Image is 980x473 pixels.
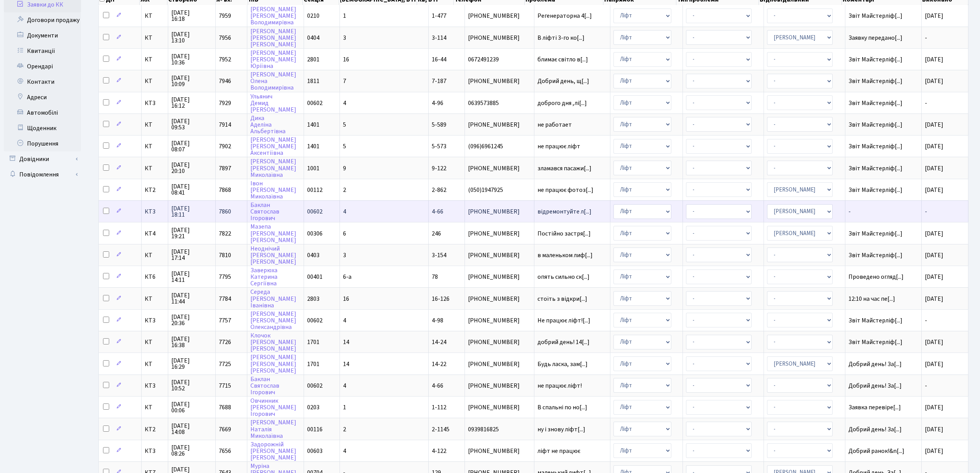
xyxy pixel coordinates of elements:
span: Заявка перевіре[...] [848,403,901,412]
span: [DATE] [925,229,943,238]
span: 5 [343,120,346,129]
span: [DATE] 00:06 [171,401,212,414]
span: 14-22 [432,360,446,368]
span: Добрий день! За[...] [848,360,902,368]
span: 1-112 [432,403,446,412]
span: 5-589 [432,120,446,129]
span: 7669 [219,425,231,434]
span: В ліфті 3-го ко[...] [537,34,585,42]
span: [DATE] [925,403,943,412]
a: Довідники [4,151,81,167]
a: Овчинник[PERSON_NAME]Ігорович [250,397,296,418]
span: 2 [343,186,346,194]
span: [PHONE_NUMBER] [468,209,531,215]
span: 7-187 [432,77,446,85]
span: [DATE] 19:21 [171,227,212,239]
span: 00603 [307,447,323,455]
span: 7868 [219,186,231,194]
span: 16 [343,295,349,303]
span: 4 [343,99,346,107]
a: ДикаАделінаАльбертівна [250,114,286,136]
span: доброго дня ,лі[...] [537,99,587,107]
a: Повідомлення [4,167,81,182]
span: 9 [343,164,346,173]
span: [PHONE_NUMBER] [468,383,531,389]
span: Звіт Майстерліф[...] [848,338,902,346]
span: [PHONE_NUMBER] [468,231,531,237]
span: 00602 [307,99,323,107]
a: БакланСвятославІгорович [250,375,279,397]
span: 7726 [219,338,231,346]
span: [DATE] 09:53 [171,118,212,131]
span: в маленьком лиф[...] [537,251,593,259]
span: 6-а [343,273,351,281]
span: - [925,316,927,325]
span: [DATE] 10:36 [171,53,212,66]
a: Порушення [4,136,81,151]
a: Івон[PERSON_NAME]Миколаївна [250,179,296,201]
a: БакланСвятославІгорович [250,201,279,222]
span: КТ [145,339,165,345]
span: [DATE] 16:29 [171,358,212,370]
span: 7952 [219,55,231,64]
span: 1-477 [432,12,446,20]
span: (096)6961245 [468,143,531,149]
span: блимає світло в[...] [537,55,588,64]
span: 3-114 [432,34,446,42]
span: [PHONE_NUMBER] [468,274,531,280]
span: 7902 [219,142,231,151]
span: 6 [343,229,346,238]
span: ліфт не працює [537,448,607,454]
span: 4-98 [432,316,443,325]
span: 7715 [219,381,231,390]
span: Добрий ранок!&n[...] [848,447,904,455]
span: Звіт Майстерліф[...] [848,55,902,64]
a: [PERSON_NAME][PERSON_NAME]Миколаївна [250,158,296,179]
span: [DATE] 11:44 [171,292,212,305]
span: КТ [145,78,165,84]
span: [DATE] 16:38 [171,336,212,348]
span: 7757 [219,316,231,325]
span: [DATE] 16:12 [171,97,212,109]
span: КТ [145,13,165,19]
span: Звіт Майстерліф[...] [848,120,902,129]
span: КТ3 [145,317,165,324]
span: 0404 [307,34,319,42]
span: КТ6 [145,274,165,280]
span: [DATE] [925,55,943,64]
span: 16-44 [432,55,446,64]
span: - [848,209,918,215]
span: [DATE] 17:14 [171,249,212,261]
span: КТ [145,361,165,367]
span: 7822 [219,229,231,238]
span: 00112 [307,186,323,194]
span: [DATE] 08:07 [171,140,212,153]
span: не работает [537,122,607,128]
span: 3 [343,251,346,259]
span: 7860 [219,207,231,216]
span: 1 [343,12,346,20]
a: Контакти [4,74,81,90]
span: [PHONE_NUMBER] [468,13,531,19]
span: 7956 [219,34,231,42]
span: КТ [145,122,165,128]
span: 0639573885 [468,100,531,106]
span: 00602 [307,316,323,325]
a: Орендарі [4,59,81,74]
span: 16-126 [432,295,449,303]
span: КТ3 [145,448,165,454]
span: 7914 [219,120,231,129]
span: - [925,34,927,42]
span: 14 [343,338,349,346]
span: Добрий день! За[...] [848,381,902,390]
span: [PHONE_NUMBER] [468,35,531,41]
span: [DATE] 16:18 [171,10,212,22]
span: 4-66 [432,207,443,216]
span: [DATE] [925,164,943,173]
span: 4 [343,316,346,325]
a: Клочок[PERSON_NAME][PERSON_NAME] [250,331,296,353]
span: 1701 [307,338,319,346]
span: 4 [343,447,346,455]
span: 1811 [307,77,319,85]
span: [PHONE_NUMBER] [468,252,531,258]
